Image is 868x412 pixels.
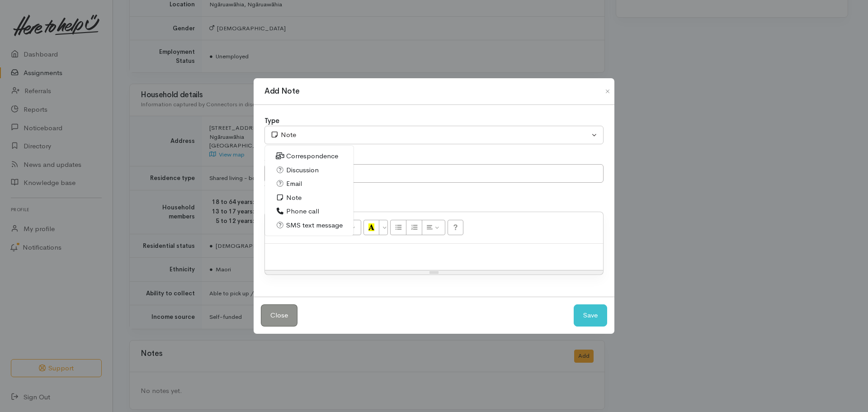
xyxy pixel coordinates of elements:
[574,304,607,327] button: Save
[422,220,445,235] button: Paragraph
[363,220,380,235] button: Recent Color
[286,165,319,175] span: Discussion
[270,130,590,140] div: Note
[286,220,343,231] span: SMS text message
[261,304,297,327] button: Close
[390,220,406,235] button: Unordered list (CTRL+SHIFT+NUM7)
[286,193,302,203] span: Note
[264,85,299,97] h1: Add Note
[379,220,388,235] button: More Color
[264,126,604,144] button: Note
[264,183,604,192] div: What's this note about?
[406,220,422,235] button: Ordered list (CTRL+SHIFT+NUM8)
[286,206,319,217] span: Phone call
[448,220,464,235] button: Help
[264,116,279,126] label: Type
[286,151,338,161] span: Correspondence
[265,270,603,275] div: Resize
[286,179,302,189] span: Email
[600,86,615,97] button: Close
